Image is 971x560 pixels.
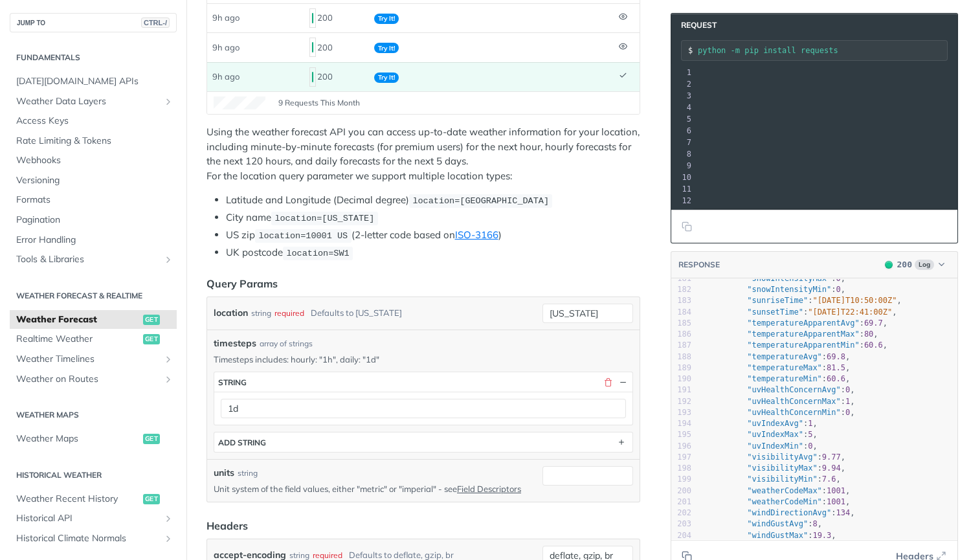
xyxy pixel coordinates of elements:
span: 5 [808,430,812,439]
span: 7.6 [822,475,836,484]
span: "[DATE]T22:41:00Z" [808,308,892,317]
div: 182 [671,284,691,295]
a: Versioning [10,171,177,190]
span: [DATE][DOMAIN_NAME] APIs [16,75,173,88]
span: "weatherCodeMin" [747,497,822,506]
span: 80 [864,330,873,339]
span: "visibilityMax" [747,464,817,473]
span: "temperatureApparentAvg" [747,319,859,328]
li: City name [226,210,640,225]
span: Tools & Libraries [16,253,160,266]
span: 200 [885,261,893,269]
span: Formats [16,194,173,207]
span: Replay Request [875,219,944,233]
div: 186 [671,329,691,340]
div: string [251,304,271,322]
span: 0 [808,442,812,451]
a: Weather TimelinesShow subpages for Weather Timelines [10,350,177,369]
div: 6 [671,125,693,137]
span: 9h ago [212,42,240,52]
span: Rate Limiting & Tokens [16,135,173,148]
div: string [218,377,247,387]
button: Show subpages for Weather Timelines [163,354,173,364]
span: location=SW1 [286,249,349,258]
div: 204 [671,530,691,541]
span: "temperatureApparentMax" [747,330,859,339]
button: Show subpages for Weather on Routes [163,374,173,385]
button: ADD string [214,432,632,452]
div: 201 [671,497,691,508]
span: Error Handling [16,234,173,247]
a: Tools & LibrariesShow subpages for Tools & Libraries [10,250,177,269]
span: "snowIntensityMax" [747,274,831,283]
button: RESPONSE [678,258,720,271]
label: units [214,466,234,480]
span: 9.94 [822,464,841,473]
span: location=[US_STATE] [274,214,374,223]
span: 81.5 [827,363,845,372]
button: Replay Request [857,217,951,236]
a: Weather Recent Historyget [10,489,177,509]
input: Request instructions [698,46,947,55]
div: 3 [671,90,693,102]
span: : , [700,363,850,372]
span: Log [915,260,934,270]
li: US zip (2-letter code based on ) [226,228,640,243]
a: Error Handling [10,230,177,250]
span: : , [700,374,850,383]
span: : , [700,308,897,317]
span: "temperatureApparentMin" [747,341,859,350]
div: 4 [671,102,693,113]
span: Pagination [16,214,173,227]
span: Weather Maps [16,432,140,445]
h2: Fundamentals [10,52,177,63]
a: Weather Mapsget [10,429,177,449]
span: : , [700,341,887,350]
span: : , [700,430,818,439]
li: UK postcode [226,245,640,260]
div: 2 [671,78,693,90]
span: location=10001 US [258,231,348,241]
div: 199 [671,474,691,485]
span: location=[GEOGRAPHIC_DATA] [412,196,549,206]
span: "uvIndexMax" [747,430,803,439]
h2: Historical Weather [10,469,177,481]
div: 10 [671,172,693,183]
a: Weather Forecastget [10,310,177,330]
span: Weather Forecast [16,313,140,326]
span: : , [700,296,902,305]
span: Versioning [16,174,173,187]
span: Weather Timelines [16,353,160,366]
span: : , [700,497,850,506]
span: "[DATE]T10:50:00Z" [812,296,897,305]
div: ADD string [218,438,266,447]
span: "visibilityAvg" [747,453,817,462]
a: Historical Climate NormalsShow subpages for Historical Climate Normals [10,529,177,548]
span: Request [675,20,717,30]
span: : , [700,442,818,451]
span: "windGustMax" [747,531,808,540]
button: Show subpages for Historical Climate Normals [163,533,173,544]
div: 197 [671,452,691,463]
span: : , [700,508,855,517]
a: Weather Data LayersShow subpages for Weather Data Layers [10,92,177,111]
p: Using the weather forecast API you can access up-to-date weather information for your location, i... [206,125,640,183]
div: 203 [671,519,691,530]
span: "uvHealthConcernMin" [747,408,841,417]
label: location [214,304,248,322]
div: Query Params [206,276,278,291]
span: 1001 [827,497,845,506]
span: : , [700,419,818,428]
span: 9.77 [822,453,841,462]
div: 12 [671,195,693,207]
div: string [238,467,258,479]
span: 60.6 [864,341,883,350]
span: "windGustAvg" [747,519,808,528]
button: Delete [602,376,614,388]
span: 19.3 [812,531,831,540]
a: ISO-3166 [455,229,498,241]
span: : , [700,408,855,417]
span: Weather Recent History [16,493,140,506]
span: "windDirectionAvg" [747,508,831,517]
div: 193 [671,407,691,418]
